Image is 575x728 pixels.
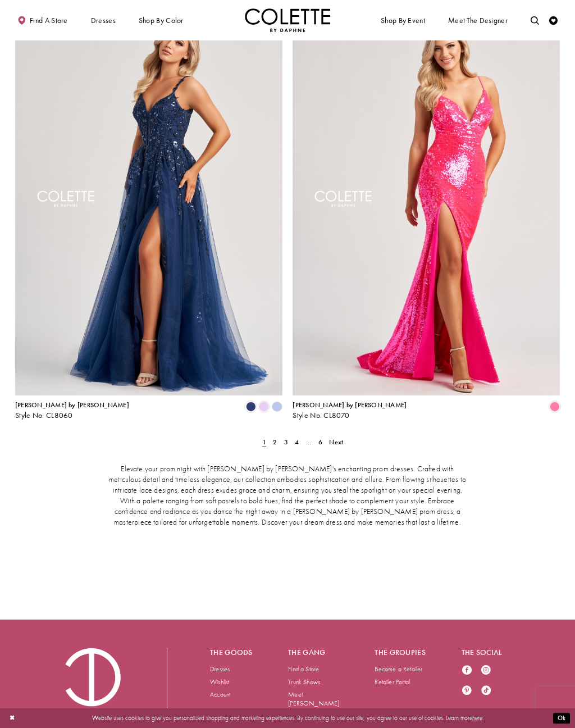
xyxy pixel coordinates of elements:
a: Retailer Portal [375,677,410,686]
img: Colette by Daphne [245,8,330,32]
h5: The groupies [375,648,427,657]
a: Become a Retailer [375,665,422,674]
span: ... [306,438,312,447]
span: Shop by color [136,8,185,32]
i: Bluebell [272,402,282,412]
a: Meet the designer [446,8,510,32]
span: [PERSON_NAME] by [PERSON_NAME] [15,401,129,410]
span: 4 [295,438,299,447]
a: Wishlist [210,677,230,686]
a: Page 2 [271,436,280,448]
ul: Follow us [457,661,503,701]
span: Dresses [89,8,118,32]
span: Current Page [259,436,268,448]
span: 3 [284,438,288,447]
p: Website uses cookies to give you personalized shopping and marketing experiences. By continuing t... [61,712,514,724]
a: Visit Colette by Daphne Style No. CL8070 Page [293,7,560,395]
span: 6 [318,438,322,447]
h5: The goods [210,648,254,657]
a: here [472,714,482,722]
a: Find a store [15,8,70,32]
span: Shop By Event [378,8,427,32]
a: ... [303,436,314,448]
a: Next Page [327,436,346,448]
span: Meet the designer [448,16,508,25]
span: Style No. CL8070 [293,411,349,420]
a: Visit our TikTok - Opens in new tab [481,685,491,697]
a: Account [210,690,230,699]
span: Shop by color [139,16,184,25]
i: Navy Blue [245,402,255,412]
a: Check Wishlist [547,8,560,32]
p: Elevate your prom night with [PERSON_NAME] by [PERSON_NAME]'s enchanting prom dresses. Crafted wi... [107,464,468,528]
a: Visit our Facebook - Opens in new tab [462,665,472,677]
a: Trunk Shows [288,677,320,686]
a: Meet [PERSON_NAME] [288,690,339,707]
div: Colette by Daphne Style No. CL8060 [15,402,129,420]
span: [PERSON_NAME] by [PERSON_NAME] [293,401,407,410]
a: Visit Home Page [245,8,330,32]
span: Find a store [30,16,68,25]
span: 2 [273,438,277,447]
span: 1 [262,438,266,447]
a: Visit Colette by Daphne Style No. CL8060 Page [15,7,282,395]
h5: The social [462,648,514,657]
h5: The gang [288,648,341,657]
span: Style No. CL8060 [15,411,73,420]
a: Dresses [210,665,230,674]
a: Visit our Instagram - Opens in new tab [481,665,491,677]
button: Close Dialog [5,711,19,726]
i: Lilac [259,402,269,412]
i: Cotton Candy [550,402,560,412]
div: Colette by Daphne Style No. CL8070 [293,402,407,420]
a: Page 4 [293,436,302,448]
a: Page 3 [281,436,290,448]
span: Dresses [91,16,116,25]
a: Toggle search [528,8,541,32]
button: Submit Dialog [553,713,570,724]
span: Next [329,438,343,447]
a: Find a Store [288,665,319,674]
a: Visit our Pinterest - Opens in new tab [462,685,472,697]
a: Page 6 [316,436,325,448]
span: Shop By Event [381,16,425,25]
